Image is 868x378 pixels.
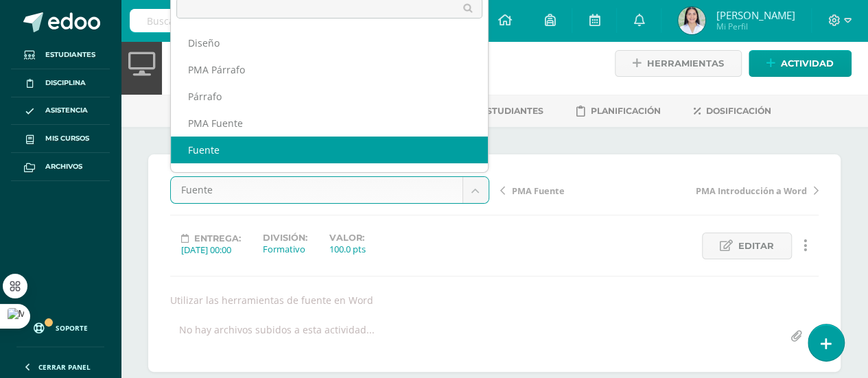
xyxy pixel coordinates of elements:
div: PMA Introducción a Word [171,163,488,190]
div: Diseño [171,29,488,56]
div: PMA Párrafo [171,56,488,83]
div: Párrafo [171,83,488,110]
div: PMA Fuente [171,110,488,137]
div: Fuente [171,137,488,163]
